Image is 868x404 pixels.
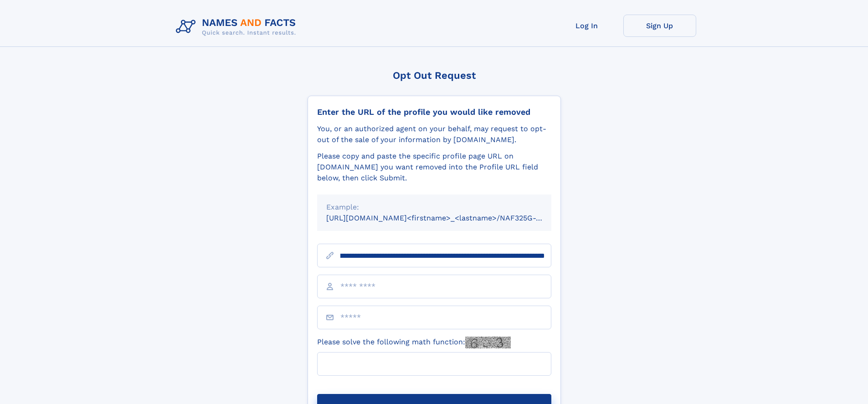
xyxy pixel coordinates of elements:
[623,15,696,37] a: Sign Up
[317,337,511,348] label: Please solve the following math function:
[317,107,551,117] div: Enter the URL of the profile you would like removed
[317,123,551,145] div: You, or an authorized agent on your behalf, may request to opt-out of the sale of your informatio...
[317,151,551,184] div: Please copy and paste the specific profile page URL on [DOMAIN_NAME] you want removed into the Pr...
[326,214,569,222] small: [URL][DOMAIN_NAME]<firstname>_<lastname>/NAF325G-xxxxxxxx
[172,15,303,39] img: Logo Names and Facts
[550,15,623,37] a: Log In
[308,70,561,81] div: Opt Out Request
[326,202,542,213] div: Example:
